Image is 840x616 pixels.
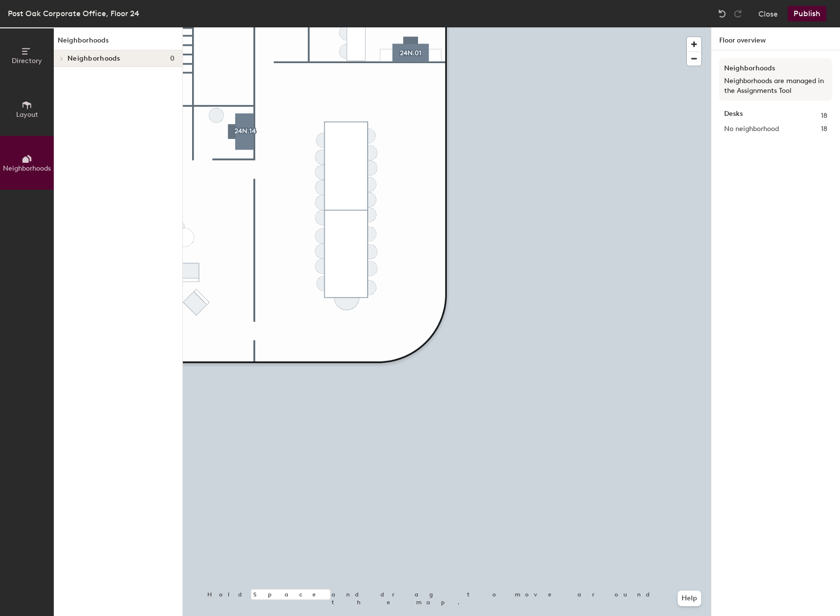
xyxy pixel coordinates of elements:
[724,63,827,74] h3: Neighborhoods
[724,76,827,96] p: Neighborhoods are managed in the Assignments Tool
[3,164,51,173] span: Neighborhoods
[16,110,38,119] span: Layout
[12,57,42,65] span: Directory
[733,9,743,19] img: Redo
[788,6,826,22] button: Publish
[724,124,779,134] span: No neighborhood
[54,35,182,50] h1: Neighborhoods
[717,9,727,19] img: Undo
[67,55,120,63] span: Neighborhoods
[821,124,827,134] span: 18
[170,55,175,63] span: 0
[8,7,139,20] div: Post Oak Corporate Office, Floor 24
[758,6,778,22] button: Close
[711,27,840,50] h1: Floor overview
[821,110,827,121] span: 18
[724,110,743,121] strong: Desks
[678,591,701,606] button: Help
